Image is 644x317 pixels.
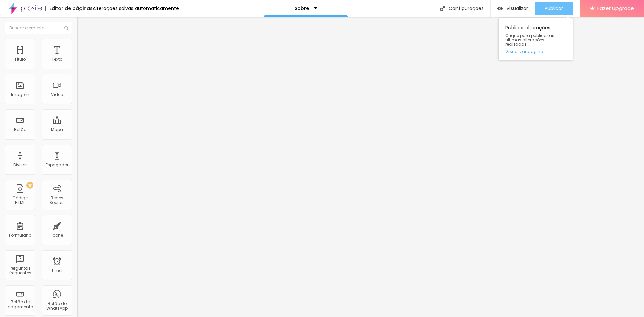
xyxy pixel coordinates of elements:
[45,6,93,11] div: Editor de páginas
[51,92,63,97] div: Vídeo
[51,127,63,132] div: Mapa
[7,266,33,276] div: Perguntas frequentes
[93,6,179,11] div: Alterações salvas automaticamente
[505,49,566,54] a: Visualizar página
[13,163,27,167] div: Divisor
[440,6,445,11] img: Icone
[497,6,503,11] img: view-1.svg
[505,33,566,47] span: Clique para publicar as ultimas alterações reaizadas
[64,26,68,30] img: Icone
[545,6,563,11] span: Publicar
[5,22,72,34] input: Buscar elemento
[7,300,33,309] div: Botão de pagamento
[44,196,70,205] div: Redes Sociais
[51,268,63,273] div: Timer
[491,2,535,15] button: Visualizar
[11,92,29,97] div: Imagem
[14,127,26,132] div: Botão
[52,57,62,62] div: Texto
[14,57,26,62] div: Título
[7,196,33,205] div: Código HTML
[294,6,309,11] p: Sobre
[535,2,573,15] button: Publicar
[44,301,70,311] div: Botão do WhatsApp
[597,5,634,11] span: Fazer Upgrade
[506,6,528,11] span: Visualizar
[9,233,31,238] div: Formulário
[46,163,68,167] div: Espaçador
[499,18,573,60] div: Publicar alterações
[51,233,63,238] div: Ícone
